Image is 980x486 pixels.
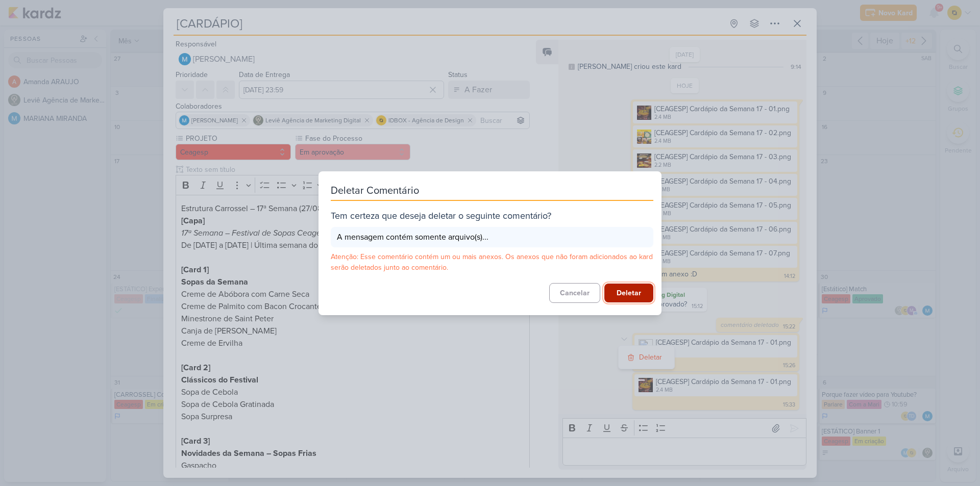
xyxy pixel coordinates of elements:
div: Tem certeza que deseja deletar o seguinte comentário? [331,209,653,223]
button: Deletar [604,284,653,302]
div: Deletar Comentário [331,184,653,201]
div: Atenção: Esse comentário contém um ou mais anexos. Os anexos que não foram adicionados ao kard se... [331,251,653,273]
button: Cancelar [549,283,600,303]
div: A mensagem contém somente arquivo(s)... [331,227,653,247]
